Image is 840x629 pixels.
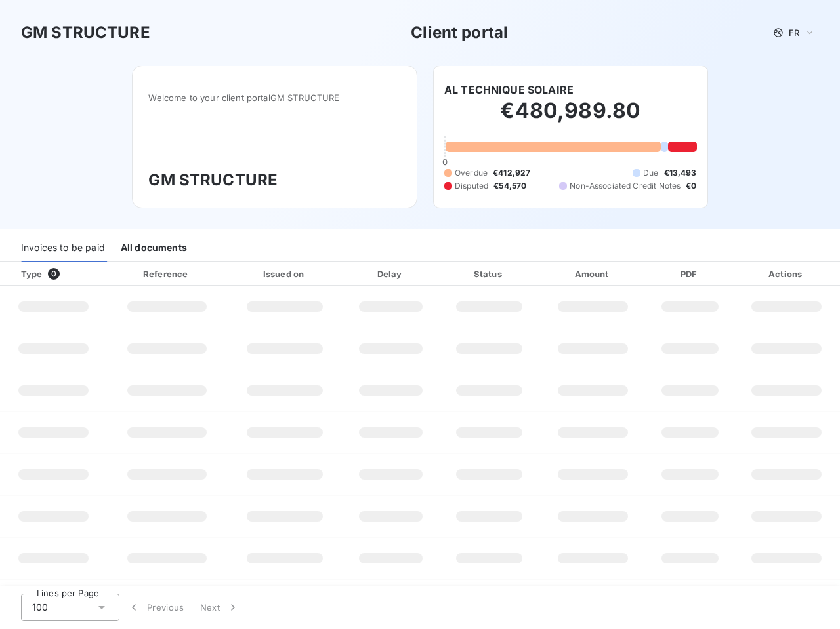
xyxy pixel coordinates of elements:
[345,267,436,280] div: Delay
[649,267,730,280] div: PDF
[148,92,401,103] span: Welcome to your client portal GM STRUCTURE
[442,267,537,280] div: Status
[442,157,448,167] span: 0
[21,21,150,45] h3: GM STRUCTURE
[119,594,192,621] button: Previous
[143,269,188,279] div: Reference
[493,167,530,179] span: €412,927
[230,267,340,280] div: Issued on
[21,235,105,262] div: Invoices to be paid
[444,82,574,98] h6: AL TECHNIQUE SOLAIRE
[13,267,104,280] div: Type
[192,594,247,621] button: Next
[736,267,837,280] div: Actions
[643,167,658,179] span: Due
[570,180,681,192] span: Non-Associated Credit Notes
[32,601,48,614] span: 100
[411,21,508,45] h3: Client portal
[455,167,488,179] span: Overdue
[121,235,187,262] div: All documents
[789,28,799,38] span: FR
[455,180,488,192] span: Disputed
[48,268,60,280] span: 0
[493,180,526,192] span: €54,570
[148,168,401,192] h3: GM STRUCTURE
[686,180,696,192] span: €0
[664,167,697,179] span: €13,493
[444,98,697,137] h2: €480,989.80
[542,267,644,280] div: Amount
